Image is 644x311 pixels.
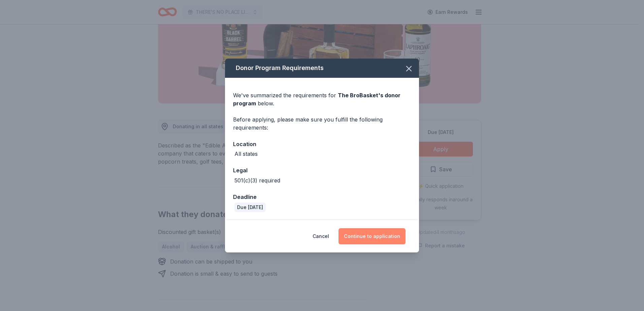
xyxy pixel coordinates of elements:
[233,166,411,175] div: Legal
[313,228,329,244] button: Cancel
[225,59,419,78] div: Donor Program Requirements
[233,115,411,132] div: Before applying, please make sure you fulfill the following requirements:
[234,150,258,158] div: All states
[233,140,411,148] div: Location
[339,228,406,244] button: Continue to application
[234,203,266,212] div: Due [DATE]
[233,193,411,201] div: Deadline
[233,91,411,107] div: We've summarized the requirements for below.
[234,176,280,184] div: 501(c)(3) required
